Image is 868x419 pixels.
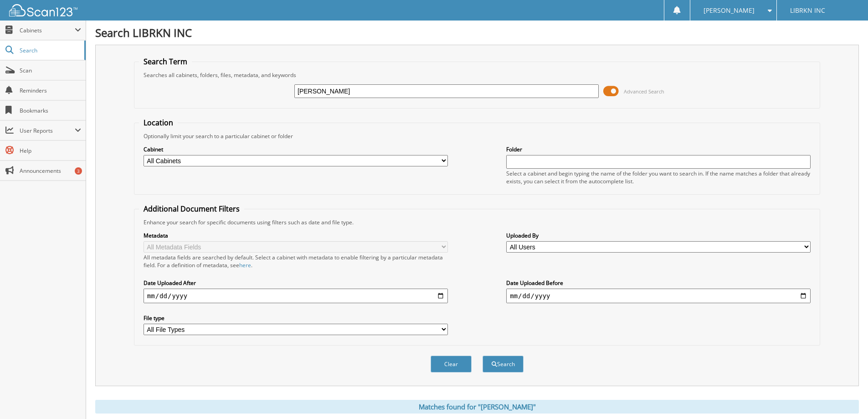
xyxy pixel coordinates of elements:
[704,8,755,13] span: [PERSON_NAME]
[483,356,524,372] button: Search
[624,88,664,95] span: Advanced Search
[139,218,815,226] div: Enhance your search for specific documents using filters such as date and file type.
[144,314,448,322] label: File type
[20,107,81,114] span: Bookmarks
[139,118,178,128] legend: Location
[95,400,859,414] div: Matches found for "[PERSON_NAME]"
[20,87,81,94] span: Reminders
[144,253,448,269] div: All metadata fields are searched by default. Select a cabinet with metadata to enable filtering b...
[431,356,472,372] button: Clear
[506,232,811,239] label: Uploaded By
[139,204,244,214] legend: Additional Document Filters
[20,47,80,54] span: Search
[144,279,448,287] label: Date Uploaded After
[139,57,192,67] legend: Search Term
[790,8,825,13] span: LIBRKN INC
[144,289,448,303] input: start
[139,71,815,79] div: Searches all cabinets, folders, files, metadata, and keywords
[20,26,75,34] span: Cabinets
[506,145,811,153] label: Folder
[144,145,448,153] label: Cabinet
[20,127,75,134] span: User Reports
[506,279,811,287] label: Date Uploaded Before
[75,167,82,175] div: 3
[20,147,81,155] span: Help
[20,167,81,175] span: Announcements
[9,4,77,16] img: scan123-logo-white.svg
[144,232,448,239] label: Metadata
[239,261,251,269] a: here
[95,25,859,40] h1: Search LIBRKN INC
[139,132,815,140] div: Optionally limit your search to a particular cabinet or folder
[20,67,81,74] span: Scan
[506,170,811,185] div: Select a cabinet and begin typing the name of the folder you want to search in. If the name match...
[506,289,811,303] input: end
